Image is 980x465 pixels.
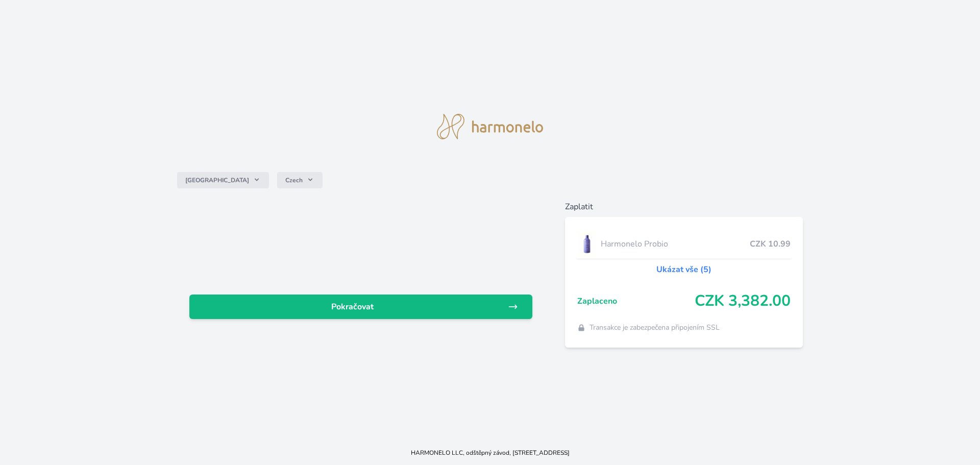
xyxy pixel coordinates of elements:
[590,323,720,333] span: Transakce je zabezpečena připojením SSL
[437,114,543,139] img: logo.svg
[565,201,803,213] h6: Zaplatit
[656,263,712,276] a: Ukázat vše (5)
[198,301,508,313] span: Pokračovat
[695,292,791,310] span: CZK 3,382.00
[189,295,532,319] a: Pokračovat
[577,295,695,307] span: Zaplaceno
[285,176,303,184] span: Czech
[601,238,750,250] span: Harmonelo Probio
[185,176,249,184] span: [GEOGRAPHIC_DATA]
[177,172,269,188] button: [GEOGRAPHIC_DATA]
[750,238,791,250] span: CZK 10.99
[577,231,597,257] img: CLEAN_PROBIO_se_stinem_x-lo.jpg
[277,172,323,188] button: Czech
